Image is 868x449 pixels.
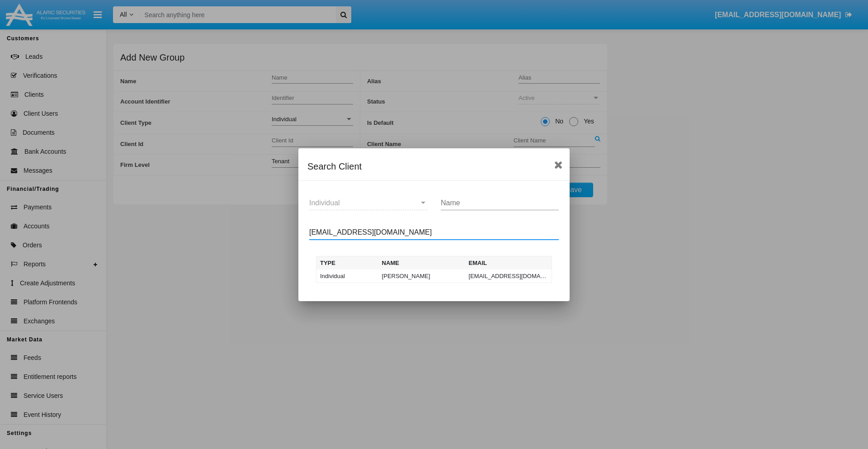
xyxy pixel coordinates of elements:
td: [EMAIL_ADDRESS][DOMAIN_NAME] [465,269,552,283]
th: Type [316,256,378,269]
span: Individual [309,199,340,207]
th: Email [465,256,552,269]
td: [PERSON_NAME] [378,269,465,283]
td: Individual [316,269,378,283]
th: Name [378,256,465,269]
div: Search Client [307,159,561,174]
